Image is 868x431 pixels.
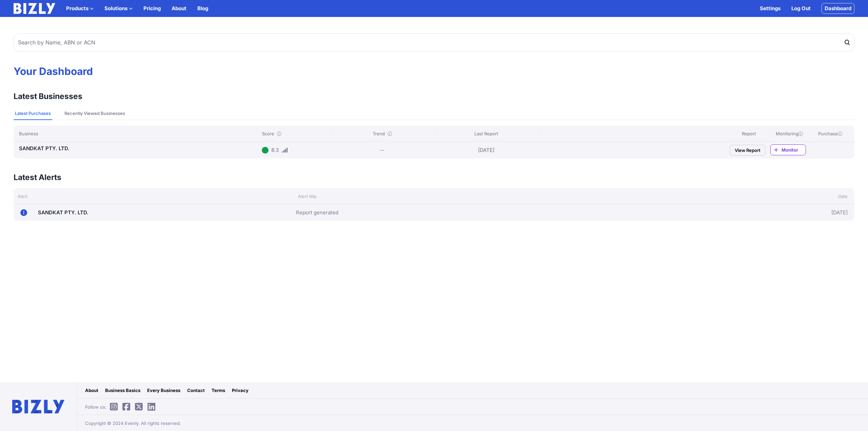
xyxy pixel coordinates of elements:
a: Every Business [147,387,180,394]
a: Contact [187,387,205,394]
input: Search by Name, ABN or ACN [14,33,854,52]
span: Copyright © 2024 Evenly. All rights reserved. [85,420,181,427]
a: Monitor [770,144,806,155]
div: Trend [331,130,433,137]
div: Alert [14,193,294,200]
h3: Latest Businesses [14,91,82,102]
h1: Your Dashboard [14,65,854,77]
div: Score [262,130,329,137]
button: Solutions [104,4,133,13]
a: About [172,4,186,13]
div: Date [714,193,854,200]
a: SANDKAT PTY. LTD. [38,209,88,216]
a: Log Out [791,4,811,13]
a: Pricing [143,4,161,13]
div: [DATE] [710,207,848,218]
a: Blog [197,4,208,13]
a: Report generated [296,209,338,217]
a: View Report [730,145,765,156]
div: Last Report [435,130,537,137]
span: Follow us: [85,404,159,410]
div: Business [19,130,259,137]
a: Terms [212,387,225,394]
a: About [85,387,98,394]
div: Monitoring [770,130,808,137]
div: [DATE] [435,144,537,156]
div: -- [380,146,384,154]
a: SANDKAT PTY. LTD. [19,145,70,152]
div: Purchase [811,130,849,137]
h3: Latest Alerts [14,172,61,183]
button: Latest Purchases [14,107,52,120]
div: Report [730,130,768,137]
a: Dashboard [822,3,854,14]
div: 8.3 [271,146,279,154]
a: Privacy [232,387,249,394]
div: Alert title [294,193,714,200]
nav: Tabs [14,107,854,120]
a: Business Basics [105,387,140,394]
button: Products [66,4,94,13]
a: Settings [760,4,781,13]
span: Monitor [782,146,806,153]
button: Recently Viewed Businesses [63,107,126,120]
